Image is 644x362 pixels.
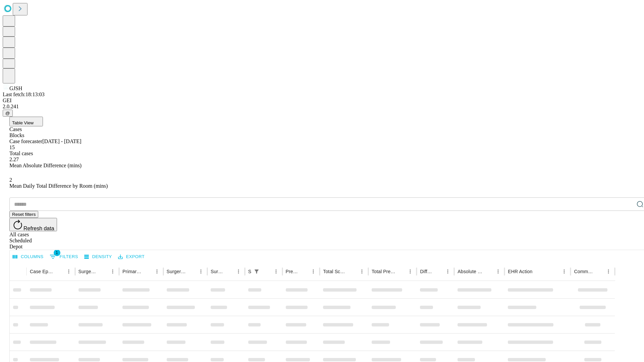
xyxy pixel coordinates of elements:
button: Select columns [11,252,45,262]
div: 1 active filter [252,267,261,276]
button: Sort [224,267,234,276]
button: Table View [9,117,43,126]
button: Sort [533,267,542,276]
button: Sort [594,267,604,276]
div: Scheduled In Room Duration [248,269,251,274]
button: Sort [434,267,443,276]
button: Menu [271,267,281,276]
span: Total cases [9,150,33,156]
div: Predicted In Room Duration [286,269,299,274]
span: Table View [12,120,34,125]
button: Show filters [48,251,80,262]
div: Total Predicted Duration [372,269,396,274]
div: GEI [3,98,641,104]
div: Absolute Difference [458,269,483,274]
button: Sort [143,267,152,276]
span: GJSH [9,85,22,91]
span: Mean Absolute Difference (mins) [9,163,82,168]
div: Case Epic Id [30,269,54,274]
span: Case forecaster [9,138,42,144]
button: Density [83,252,114,262]
span: [DATE] - [DATE] [42,138,81,144]
button: Menu [357,267,367,276]
div: Surgeon Name [78,269,98,274]
button: Sort [299,267,309,276]
button: Menu [234,267,243,276]
button: Reset filters [9,211,38,218]
span: 2.27 [9,157,19,162]
div: 2.0.241 [3,104,641,110]
button: Sort [396,267,406,276]
div: EHR Action [508,269,532,274]
span: Reset filters [12,212,36,217]
div: Difference [420,269,433,274]
button: Menu [64,267,73,276]
button: Show filters [252,267,261,276]
button: Menu [196,267,206,276]
div: Surgery Name [167,269,186,274]
span: Refresh data [23,226,54,231]
span: 15 [9,144,15,150]
button: Menu [559,267,569,276]
button: Menu [152,267,162,276]
button: Sort [484,267,493,276]
button: Menu [108,267,117,276]
button: Sort [55,267,64,276]
button: Sort [187,267,196,276]
span: 2 [9,177,12,183]
span: Last fetch: 18:13:03 [3,92,45,97]
button: Menu [493,267,503,276]
button: Menu [443,267,452,276]
div: Primary Service [122,269,142,274]
div: Comments [574,269,593,274]
span: 1 [54,249,60,256]
button: Sort [99,267,108,276]
div: Surgery Date [211,269,224,274]
button: @ [3,110,13,117]
button: Export [116,252,146,262]
span: Mean Daily Total Difference by Room (mins) [9,183,108,189]
div: Total Scheduled Duration [323,269,347,274]
button: Menu [309,267,318,276]
button: Sort [262,267,271,276]
button: Menu [604,267,613,276]
button: Menu [406,267,415,276]
button: Sort [348,267,357,276]
span: @ [5,111,10,116]
button: Refresh data [9,218,57,231]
